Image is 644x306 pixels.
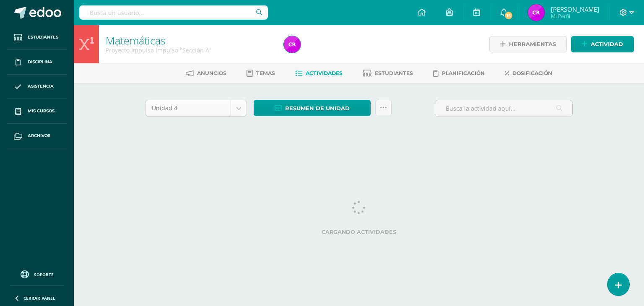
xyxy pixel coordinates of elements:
span: Dosificación [512,70,552,76]
span: Estudiantes [28,34,58,41]
a: Unidad 4 [145,100,247,116]
h1: Matemáticas [106,34,274,46]
span: Cerrar panel [23,295,55,301]
span: Actividad [591,36,623,52]
a: Temas [247,67,275,80]
span: Unidad 4 [152,100,224,116]
a: Estudiantes [7,25,67,50]
a: Herramientas [489,36,567,52]
span: Soporte [34,272,54,277]
a: Estudiantes [363,67,413,80]
span: Actividades [306,70,343,76]
a: Planificación [433,67,485,80]
img: f598ae3c0d7ec7357771522fba86650a.png [528,4,545,21]
span: Herramientas [509,36,556,52]
span: [PERSON_NAME] [551,5,599,13]
input: Busca la actividad aquí... [435,100,572,117]
a: Soporte [10,268,64,280]
img: f598ae3c0d7ec7357771522fba86650a.png [284,36,301,53]
label: Cargando actividades [145,229,573,235]
span: Disciplina [28,59,52,65]
span: Mis cursos [28,108,55,114]
a: Actividad [571,36,634,52]
span: Planificación [442,70,485,76]
span: 15 [504,11,513,20]
span: Resumen de unidad [285,101,350,116]
a: Actividades [295,67,343,80]
a: Anuncios [186,67,226,80]
a: Dosificación [505,67,552,80]
a: Archivos [7,124,67,148]
a: Asistencia [7,75,67,99]
input: Busca un usuario... [79,5,268,20]
a: Resumen de unidad [254,100,371,116]
a: Disciplina [7,50,67,75]
span: Estudiantes [375,70,413,76]
div: Proyecto Impulso Impulso 'Sección A' [106,46,274,54]
span: Temas [256,70,275,76]
span: Anuncios [197,70,226,76]
span: Asistencia [28,83,54,90]
span: Mi Perfil [551,13,599,20]
a: Mis cursos [7,99,67,124]
a: Matemáticas [106,33,166,47]
span: Archivos [28,132,50,139]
